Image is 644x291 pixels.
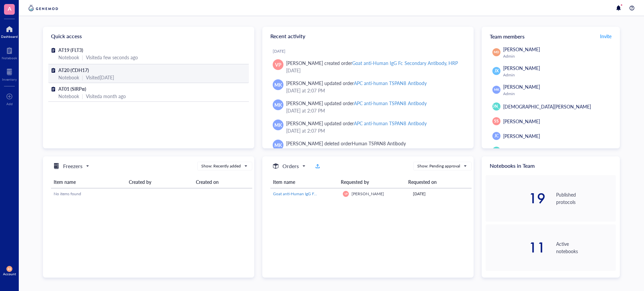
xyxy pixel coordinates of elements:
div: Notebook [58,74,79,81]
span: SS [494,118,499,124]
span: Invite [600,33,611,40]
div: [DATE] at 2:07 PM [286,87,463,94]
div: [DATE] at 2:07 PM [286,107,463,114]
span: [PERSON_NAME] [503,46,540,53]
div: Notebooks in Team [482,156,620,175]
div: Visited a month ago [86,92,126,100]
div: 11 [486,241,545,254]
span: MD [494,50,499,55]
div: [PERSON_NAME] created order [286,59,458,67]
div: Notebook [58,54,79,61]
th: Created on [193,176,252,188]
th: Item name [51,176,126,188]
a: Notebook [2,45,17,60]
span: [DEMOGRAPHIC_DATA][PERSON_NAME] [503,103,591,110]
span: JW [494,148,499,153]
a: MK[PERSON_NAME] updated orderAPC anti-human TSPAN8 Antibody[DATE] at 2:07 PM [268,117,468,137]
div: Account [3,272,16,276]
div: APC anti-human TSPAN8 Antibody [354,80,426,86]
span: [PERSON_NAME] [503,147,540,154]
div: Inventory [2,77,17,81]
span: Goat anti-Human IgG Fc Secondary Antibody, HRP [273,191,363,197]
div: Active notebooks [556,240,616,255]
span: MK [274,121,282,129]
div: Admin [503,91,613,96]
a: VP[PERSON_NAME] created orderGoat anti-Human IgG Fc Secondary Antibody, HRP[DATE] [268,57,468,77]
span: [PERSON_NAME] [503,118,540,125]
div: | [82,92,83,100]
span: JX [494,68,499,74]
span: MK [494,87,499,92]
div: 19 [486,192,545,205]
div: Visited [DATE] [86,74,114,81]
span: [PERSON_NAME] [503,133,540,139]
div: Notebook [58,92,79,100]
h5: Freezers [63,162,83,170]
div: Show: Pending approval [417,163,460,169]
div: Show: Recently added [201,163,241,169]
span: [PERSON_NAME] [503,65,540,71]
div: Admin [503,72,613,78]
div: APC anti-human TSPAN8 Antibody [354,120,426,127]
div: Published protocols [556,191,616,206]
div: APC anti-human TSPAN8 Antibody [354,100,426,106]
a: MK[PERSON_NAME] updated orderAPC anti-human TSPAN8 Antibody[DATE] at 2:07 PM [268,77,468,97]
th: Requested by [338,176,406,188]
div: [DATE] [273,49,468,54]
div: | [82,54,83,61]
img: genemod-logo [27,4,60,12]
div: Goat anti-Human IgG Fc Secondary Antibody, HRP [352,60,458,66]
a: Dashboard [1,24,18,39]
span: AT20 (CDH17) [58,67,89,73]
span: [PERSON_NAME] [352,191,384,197]
span: MK [274,81,282,88]
span: A [8,4,11,13]
th: Item name [270,176,338,188]
button: Invite [600,31,612,42]
div: No items found [54,191,250,197]
th: Requested on [406,176,465,188]
span: VP [275,61,281,68]
th: Created by [126,176,193,188]
div: Notebook [2,56,17,60]
a: Inventory [2,67,17,81]
div: [DATE] [413,191,469,197]
div: [DATE] [286,67,463,74]
span: VP [344,192,347,195]
div: Recent activity [262,27,474,46]
div: [DATE] at 2:07 PM [286,127,463,134]
span: JC [494,133,499,139]
span: AT19 (FLT3) [58,47,83,53]
span: AT01 (SIRPα) [58,85,86,92]
div: Admin [503,54,613,59]
span: MK [274,101,282,108]
a: MK[PERSON_NAME] updated orderAPC anti-human TSPAN8 Antibody[DATE] at 2:07 PM [268,97,468,117]
div: [PERSON_NAME] updated order [286,99,427,107]
span: [PERSON_NAME] [503,83,540,90]
span: AE [8,267,11,270]
div: Visited a few seconds ago [86,54,138,61]
div: [PERSON_NAME] updated order [286,79,427,87]
div: Quick access [43,27,254,46]
div: Team members [482,27,620,46]
div: [PERSON_NAME] updated order [286,120,427,127]
a: Goat anti-Human IgG Fc Secondary Antibody, HRP [273,191,337,197]
div: Add [6,102,13,106]
div: Dashboard [1,34,18,39]
div: | [82,74,83,81]
h5: Orders [282,162,299,170]
span: [PERSON_NAME] [480,103,513,110]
